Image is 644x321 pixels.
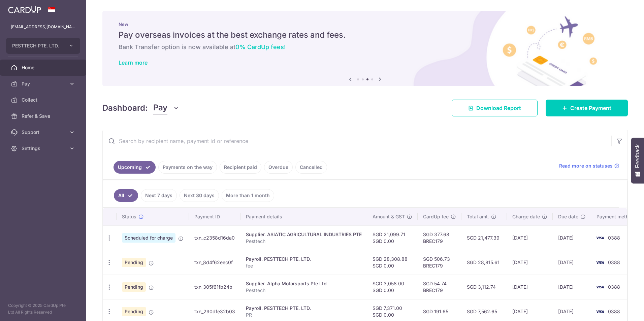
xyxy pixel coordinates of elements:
img: Bank Card [593,308,607,316]
td: SGD 21,099.71 SGD 0.00 [367,225,418,250]
a: Payments on the way [158,161,217,174]
th: Payment details [240,208,367,225]
td: SGD 28,308.88 SGD 0.00 [367,250,418,275]
td: SGD 3,112.74 [461,275,507,299]
span: Pending [122,258,146,267]
a: Read more on statuses [559,163,619,169]
button: PESTTECH PTE. LTD. [6,38,80,54]
p: New [119,22,612,27]
a: Recipient paid [220,161,261,174]
td: [DATE] [507,225,553,250]
span: Scheduled for charge [122,233,175,243]
p: [EMAIL_ADDRESS][DOMAIN_NAME] [11,24,75,30]
div: Supplier. Alpha Motorsports Pte Ltd [246,280,362,287]
p: fee [246,262,362,269]
span: Read more on statuses [559,163,613,169]
span: Feedback [635,144,641,168]
a: Download Report [452,100,538,116]
span: Create Payment [570,104,611,112]
h5: Pay overseas invoices at the best exchange rates and fees. [119,30,612,40]
input: Search by recipient name, payment id or reference [103,130,611,152]
td: SGD 3,058.00 SGD 0.00 [367,275,418,299]
p: PR [246,312,362,318]
span: 0388 [608,284,620,290]
td: txn_8d4f62eec0f [189,250,240,275]
img: Bank Card [593,258,607,266]
h4: Dashboard: [102,102,148,114]
span: Charge date [512,213,540,220]
a: Learn more [119,59,148,66]
th: Payment method [591,208,642,225]
span: Download Report [476,104,521,112]
img: International Invoice Banner [102,11,628,86]
span: Refer & Save [22,113,66,119]
a: More than 1 month [222,189,274,202]
p: Pesttech [246,287,362,294]
td: txn_c2358d16da0 [189,225,240,250]
iframe: Opens a widget where you can find more information [601,301,637,318]
span: Status [122,213,136,220]
a: Overdue [264,161,293,174]
span: Support [22,129,66,136]
td: txn_305f61fb24b [189,275,240,299]
td: [DATE] [553,250,591,275]
span: Pay [153,102,167,114]
a: Next 7 days [141,189,177,202]
td: [DATE] [553,275,591,299]
span: 0% CardUp fees! [235,43,286,50]
td: SGD 21,477.39 [461,225,507,250]
div: Payroll. PESTTECH PTE. LTD. [246,305,362,312]
td: SGD 506.73 BREC179 [418,250,461,275]
img: CardUp [8,5,41,13]
span: Amount & GST [373,213,405,220]
div: Payroll. PESTTECH PTE. LTD. [246,256,362,262]
a: Create Payment [546,100,628,116]
td: SGD 28,815.61 [461,250,507,275]
button: Feedback - Show survey [631,138,644,183]
td: [DATE] [553,225,591,250]
td: SGD 377.68 BREC179 [418,225,461,250]
td: [DATE] [507,250,553,275]
th: Payment ID [189,208,240,225]
div: Supplier. ASIATIC AGRICULTURAL INDUSTRIES PTE [246,231,362,238]
a: Cancelled [295,161,327,174]
span: Pending [122,282,146,292]
span: Settings [22,145,66,152]
span: Due date [558,213,578,220]
span: PESTTECH PTE. LTD. [12,42,62,49]
a: All [114,189,138,202]
span: Pay [22,80,66,87]
span: Collect [22,97,66,103]
img: Bank Card [593,283,607,291]
span: 0388 [608,235,620,241]
span: Pending [122,307,146,316]
a: Next 30 days [180,189,219,202]
button: Pay [153,102,179,114]
td: SGD 54.74 BREC179 [418,275,461,299]
h6: Bank Transfer option is now available at [119,43,612,51]
span: Home [22,64,66,71]
p: Pesttech [246,238,362,245]
span: 0388 [608,259,620,265]
span: CardUp fee [423,213,449,220]
img: Bank Card [593,234,607,242]
td: [DATE] [507,275,553,299]
span: Total amt. [467,213,489,220]
a: Upcoming [114,161,156,174]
